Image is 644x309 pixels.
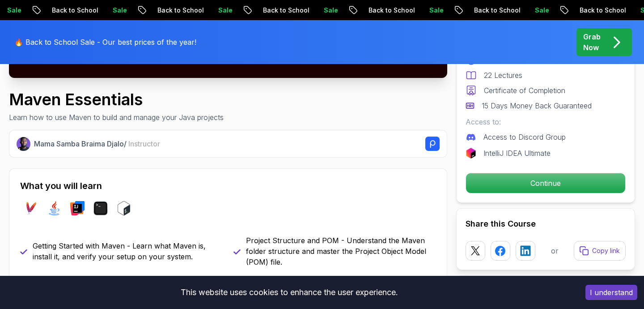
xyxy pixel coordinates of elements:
[117,201,131,215] img: bash logo
[9,112,224,123] p: Learn how to use Maven to build and manage your Java projects
[45,6,106,15] p: Back to School
[14,37,196,47] p: 🔥 Back to School Sale - Our best prices of the year!
[422,6,451,15] p: Sale
[466,173,625,193] p: Continue
[528,6,556,15] p: Sale
[466,116,626,127] p: Access to:
[47,201,61,215] img: java logo
[93,201,108,215] img: terminal logo
[9,90,224,108] h1: Maven Essentials
[128,139,160,148] span: Instructor
[106,6,134,15] p: Sale
[7,283,572,302] div: This website uses cookies to enhance the user experience.
[317,6,345,15] p: Sale
[484,70,522,81] p: 22 Lectures
[246,235,436,267] p: Project Structure and POM - Understand the Maven folder structure and master the Project Object M...
[583,31,601,53] p: Grab Now
[33,240,223,262] p: Getting Started with Maven - Learn what Maven is, install it, and verify your setup on your system.
[466,173,626,193] button: Continue
[361,6,422,15] p: Back to School
[572,6,633,15] p: Back to School
[24,201,38,215] img: maven logo
[20,180,436,192] h2: What you will learn
[70,201,85,215] img: intellij logo
[466,218,626,230] h2: Share this Course
[256,6,317,15] p: Back to School
[150,6,211,15] p: Back to School
[574,241,626,261] button: Copy link
[483,148,551,159] p: IntelliJ IDEA Ultimate
[34,138,160,149] p: Mama Samba Braima Djalo /
[483,132,566,142] p: Access to Discord Group
[467,6,528,15] p: Back to School
[482,100,592,111] p: 15 Days Money Back Guaranteed
[17,137,30,151] img: Nelson Djalo
[466,148,476,159] img: jetbrains logo
[585,285,637,300] button: Accept cookies
[592,246,620,255] p: Copy link
[551,245,559,256] p: or
[484,85,565,96] p: Certificate of Completion
[211,6,240,15] p: Sale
